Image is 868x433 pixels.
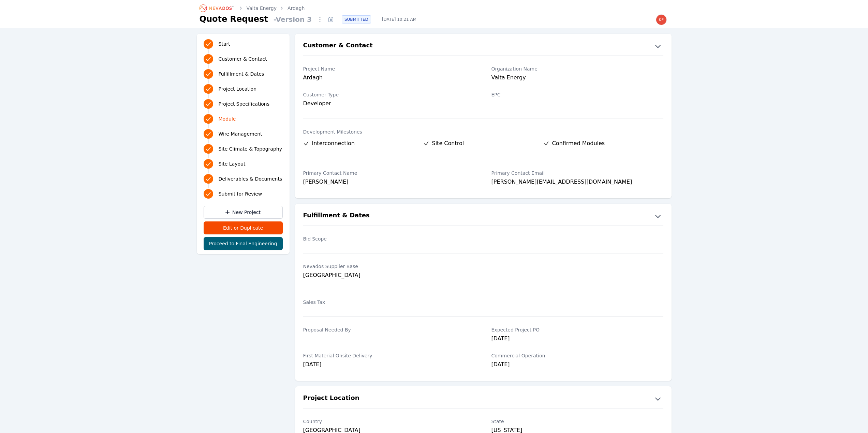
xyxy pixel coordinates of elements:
nav: Progress [204,38,283,200]
span: Project Specifications [219,100,270,107]
nav: Breadcrumb [200,3,305,14]
label: Bid Scope [303,235,475,242]
label: Customer Type [303,91,475,98]
a: Valta Energy [247,5,277,12]
div: Valta Energy [491,74,663,83]
a: New Project [204,206,283,219]
label: First Material Onsite Delivery [303,352,475,359]
img: kevin.west@nevados.solar [656,14,667,25]
label: EPC [491,91,663,98]
label: Primary Contact Name [303,170,475,176]
h2: Customer & Contact [303,41,373,51]
label: Expected Project PO [491,326,663,333]
div: Ardagh [303,74,475,83]
span: Site Layout [219,160,246,167]
label: Organization Name [491,65,663,72]
div: [DATE] [491,360,663,370]
label: Development Milestones [303,128,663,135]
span: Confirmed Modules [552,139,605,148]
h2: Fulfillment & Dates [303,211,370,221]
div: SUBMITTED [342,15,371,24]
button: Customer & Contact [295,41,672,51]
button: Fulfillment & Dates [295,211,672,221]
label: Primary Contact Email [491,170,663,176]
div: [DATE] [303,360,475,370]
span: Project Location [219,86,257,92]
button: Proceed to Final Engineering [204,237,283,250]
h1: Quote Request [200,14,268,25]
div: [GEOGRAPHIC_DATA] [303,271,475,279]
button: Edit or Duplicate [204,221,283,234]
div: [PERSON_NAME][EMAIL_ADDRESS][DOMAIN_NAME] [491,178,663,187]
label: Country [303,418,475,425]
span: Start [219,41,230,47]
button: Project Location [295,393,672,404]
label: Sales Tax [303,299,475,306]
label: State [491,418,663,425]
span: Wire Management [219,130,262,137]
span: Interconnection [312,139,355,148]
span: Deliverables & Documents [219,175,282,182]
span: [DATE] 10:21 AM [377,17,422,22]
h2: Project Location [303,393,359,404]
label: Commercial Operation [491,352,663,359]
span: Site Climate & Topography [219,145,282,152]
label: Nevados Supplier Base [303,263,475,270]
a: Ardagh [288,5,305,12]
span: Submit for Review [219,190,262,197]
span: Module [219,115,236,122]
span: Site Control [432,139,464,148]
div: [DATE] [491,335,663,344]
span: Fulfillment & Dates [219,71,264,77]
div: [PERSON_NAME] [303,178,475,187]
div: Developer [303,99,475,108]
span: - Version 3 [271,15,314,24]
span: Customer & Contact [219,56,267,62]
label: Proposal Needed By [303,326,475,333]
label: Project Name [303,65,475,72]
